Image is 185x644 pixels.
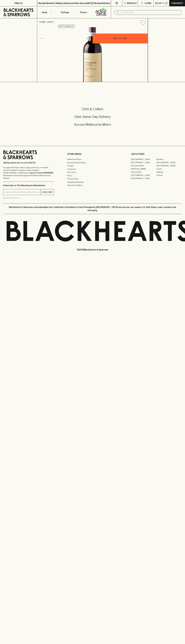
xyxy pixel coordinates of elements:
[67,171,118,174] a: Gift Cards
[67,152,118,156] p: OTHER AREAS
[131,170,156,174] a: Fitzroy North
[3,107,182,111] h5: Click & Collect
[67,174,118,177] a: FAQ's
[37,6,56,18] button: Shop
[67,177,118,180] a: Privacy Policy
[41,189,54,195] button: SUBSCRIBE
[131,167,156,170] a: [PERSON_NAME]
[14,2,23,5] p: FIND US
[121,10,180,15] input: Try "Pinot noir"
[156,161,182,164] a: [GEOGRAPHIC_DATA]
[58,25,75,28] button: Add to wishlist
[156,167,182,170] a: Fitzroy
[67,164,118,167] a: Careers
[93,34,148,43] button: ADD TO CART
[56,6,74,18] a: Tastings
[131,177,156,180] a: [GEOGRAPHIC_DATA]
[29,172,53,174] strong: Liquor License #32064953
[37,27,148,82] img: 2034.png
[67,180,118,184] a: Shipping Information
[139,19,147,26] button: Add to wishlist
[166,2,167,4] p: 0
[42,11,47,14] p: Shop
[67,158,118,161] a: Bottle Drop FAQ's
[3,122,182,127] h5: Across Melbourne Metro
[3,197,54,199] p: We will never spam you
[42,191,53,194] p: SUBSCRIBE
[5,190,40,194] input: e.g. jane@blackheartsandsparrows.com.au
[5,206,180,212] p: Blackhearts & Sparrows acknowledges the traditional Custodians of land throughout [GEOGRAPHIC_DAT...
[80,11,87,14] p: Stores
[131,164,156,167] a: Brunswick West
[3,166,54,179] p: It is against the law to sell or supply alcohol to, or to obtain alcohol on behalf of a person un...
[131,152,182,156] p: OUR STORES
[156,170,182,174] a: Geelong
[155,2,162,5] p: $0.00
[171,2,183,5] p: Checkout
[113,37,127,40] p: ADD TO CART
[61,11,69,14] p: Tastings
[156,174,182,177] a: Prahran
[156,164,182,167] a: [GEOGRAPHIC_DATA]
[127,2,137,5] p: Wishlist
[131,161,156,164] a: [GEOGRAPHIC_DATA]
[74,6,93,18] a: Stores
[156,158,182,161] a: Braddon
[39,21,45,23] a: HOME
[3,161,54,164] p: Sibling owned and run since [DATE]
[67,161,118,164] a: Business & Bulk Gifting
[47,21,53,23] a: SHOP
[3,184,54,187] p: Subscribe to The Blackhearts Newsletter
[67,184,118,187] a: Terms & Conditions
[67,167,118,171] a: Contact Us
[131,158,156,161] a: [GEOGRAPHIC_DATA]
[145,2,151,5] p: Login
[3,114,182,119] h5: Uber Same-Day Delivery
[3,96,182,141] div: Call to action block
[131,174,156,177] a: [GEOGRAPHIC_DATA]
